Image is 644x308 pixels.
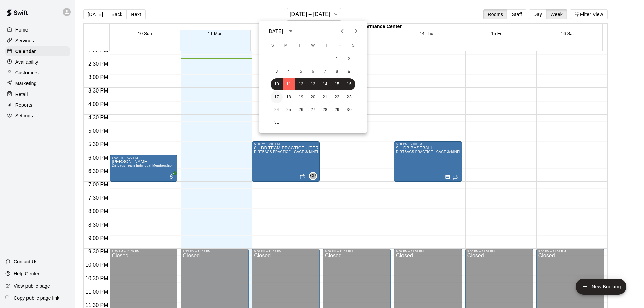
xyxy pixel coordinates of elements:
[280,39,292,52] span: Monday
[295,78,307,90] button: 12
[271,66,283,78] button: 3
[267,28,283,35] div: [DATE]
[331,66,343,78] button: 8
[271,91,283,103] button: 17
[271,104,283,116] button: 24
[271,78,283,90] button: 10
[307,39,319,52] span: Wednesday
[295,104,307,116] button: 26
[319,78,331,90] button: 14
[319,66,331,78] button: 7
[343,91,355,103] button: 23
[283,78,295,90] button: 11
[320,39,332,52] span: Thursday
[307,104,319,116] button: 27
[343,104,355,116] button: 30
[331,53,343,65] button: 1
[283,66,295,78] button: 4
[331,104,343,116] button: 29
[307,78,319,90] button: 13
[307,66,319,78] button: 6
[343,78,355,90] button: 16
[267,39,279,52] span: Sunday
[285,25,297,37] button: calendar view is open, switch to year view
[331,78,343,90] button: 15
[283,104,295,116] button: 25
[293,39,306,52] span: Tuesday
[336,24,349,38] button: Previous month
[295,91,307,103] button: 19
[319,91,331,103] button: 21
[343,53,355,65] button: 2
[295,66,307,78] button: 5
[271,117,283,129] button: 31
[307,91,319,103] button: 20
[343,66,355,78] button: 9
[349,24,363,38] button: Next month
[334,39,346,52] span: Friday
[283,91,295,103] button: 18
[319,104,331,116] button: 28
[347,39,359,52] span: Saturday
[331,91,343,103] button: 22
